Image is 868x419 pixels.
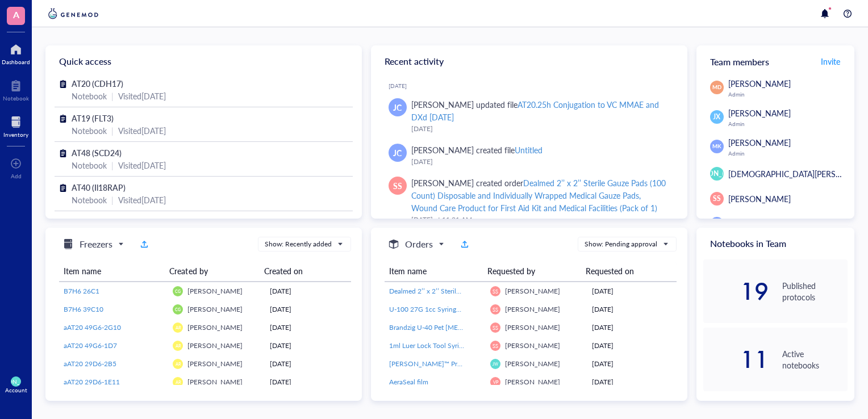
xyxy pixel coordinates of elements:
span: AR [175,343,181,348]
span: MD [712,83,721,91]
a: Dashboard [2,40,30,65]
div: [DATE] [592,377,672,387]
div: [PERSON_NAME] created file [411,144,542,156]
span: [PERSON_NAME] [187,322,243,332]
span: [PERSON_NAME] [505,286,560,296]
div: Published protocols [782,280,848,303]
div: [DATE] [389,82,678,89]
a: B7H6 39C10 [64,304,164,315]
div: Visited [DATE] [118,90,166,102]
div: Admin [728,150,848,157]
a: aAT20 29D6-1E11 [64,377,164,387]
span: [PERSON_NAME] [728,78,791,89]
span: TL1a [72,216,89,228]
span: JC [393,101,402,114]
span: 1ml Luer Lock Tool Syringe with 27G Needle - Diameter 0.4mm/0.015Inch-Long 13mm/0.5Inch (100) [389,341,692,350]
a: Notebook [3,77,29,102]
span: [PERSON_NAME] [505,341,560,350]
span: JW [493,362,498,366]
a: [PERSON_NAME]™ Protein A Magnetic Beads [389,359,482,369]
div: Add [11,173,22,179]
div: Admin [728,120,848,127]
div: Notebook [72,90,107,102]
div: [PERSON_NAME] created order [411,177,669,214]
th: Requested by [483,261,581,282]
span: SS [493,325,498,331]
a: aAT20 49G6-2G10 [64,322,164,333]
span: [PERSON_NAME] [187,377,243,387]
div: | [111,194,114,206]
img: genemod-logo [45,7,101,20]
span: [PERSON_NAME] [728,107,791,119]
a: B7H6 26C1 [64,286,164,296]
span: SS [493,307,498,313]
a: AeraSeal film [389,377,482,387]
span: [PERSON_NAME] [187,359,243,368]
span: AT40 (Il18RAP) [72,182,126,193]
span: [PERSON_NAME]™ Protein A Magnetic Beads [389,359,528,368]
span: AT48 (SCD24) [72,147,122,158]
div: Dealmed 2’’ x 2’’ Sterile Gauze Pads (100 Count) Disposable and Individually Wrapped Medical Gauz... [411,177,666,213]
span: CG [175,307,181,312]
div: Notebook [72,124,107,137]
div: [DATE] [411,156,669,167]
span: SS [393,179,402,192]
div: [DATE] [411,123,669,135]
a: aAT20 29D6-2B5 [64,359,164,369]
span: [PERSON_NAME] [187,341,243,350]
span: [PERSON_NAME] [728,193,791,204]
div: Notebook [72,159,107,171]
div: [DATE] [592,359,672,369]
span: [PERSON_NAME] [187,304,243,314]
div: Inventory [3,131,28,138]
span: VP [493,379,498,384]
div: Untitled [515,144,542,156]
th: Item name [385,261,483,282]
div: [DATE] [270,286,347,296]
span: B7H6 39C10 [64,304,103,314]
span: [PERSON_NAME] [728,218,791,229]
button: Invite [820,52,841,70]
span: [PERSON_NAME] [505,304,560,314]
div: Visited [DATE] [118,124,166,137]
span: Invite [821,56,840,67]
div: Visited [DATE] [118,194,166,206]
a: JC[PERSON_NAME] updated fileAT20.25h Conjugation to VC MMAE and DXd [DATE][DATE] [380,94,678,139]
div: 11 [703,350,769,368]
th: Item name [59,261,165,282]
span: Brandzig U-40 Pet [MEDICAL_DATA] Syringes 29G 1/2cc, 1/2" 100-Pack [389,322,607,332]
span: aAT20 29D6-2B5 [64,359,116,368]
span: AT20 (CDH17) [72,78,123,89]
div: [DATE] [270,341,347,351]
a: SS[PERSON_NAME] created orderDealmed 2’’ x 2’’ Sterile Gauze Pads (100 Count) Disposable and Indi... [380,172,678,230]
th: Requested on [581,261,667,282]
span: MK [712,143,721,150]
a: Inventory [3,113,28,138]
div: [DATE] [270,377,347,387]
span: AR [175,325,181,330]
div: Dashboard [2,58,30,65]
div: Quick access [45,45,362,77]
span: SS [713,194,721,204]
div: 19 [703,282,769,300]
h5: Freezers [80,237,112,251]
div: Active notebooks [782,348,848,371]
a: JC[PERSON_NAME] created fileUntitled[DATE] [380,139,678,172]
h5: Orders [405,237,433,251]
div: Notebook [72,194,107,206]
div: Admin [728,91,848,98]
div: Visited [DATE] [118,159,166,171]
span: aAT20 29D6-1E11 [64,377,120,387]
span: [PERSON_NAME] [187,286,243,296]
a: Brandzig U-40 Pet [MEDICAL_DATA] Syringes 29G 1/2cc, 1/2" 100-Pack [389,322,482,333]
span: SS [493,343,498,349]
div: Team members [696,45,854,77]
th: Created by [165,261,259,282]
th: Created on [260,261,343,282]
div: Notebooks in Team [696,228,854,259]
span: CG [175,289,181,294]
span: JX [713,112,720,122]
span: A [13,7,19,22]
div: | [111,124,114,137]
